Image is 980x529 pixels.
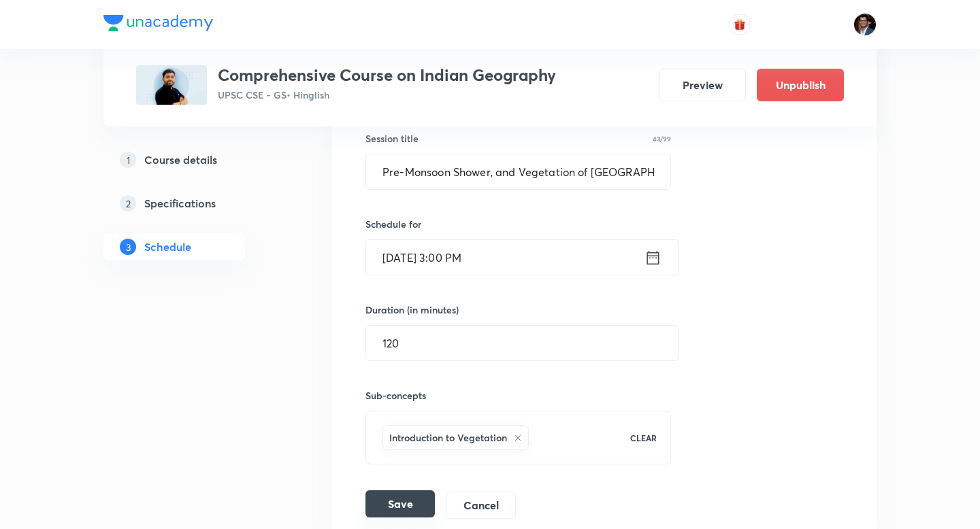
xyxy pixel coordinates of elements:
input: 120 [366,326,678,360]
img: A4187B9B-EC84-4AA5-8F77-2DDC5CBED185_plus.png [136,65,207,105]
h5: Specifications [144,195,216,211]
p: CLEAR [630,432,657,444]
h6: Schedule for [365,217,671,231]
h6: Sub-concepts [365,388,671,403]
button: Unpublish [757,69,844,101]
h6: Session title [365,131,419,146]
p: 2 [120,195,136,211]
a: 2Specifications [103,190,289,217]
p: 43/99 [653,135,671,142]
button: avatar [729,14,751,35]
button: Preview [659,69,746,101]
h6: Duration (in minutes) [365,303,459,317]
p: 3 [120,239,136,255]
h5: Course details [144,152,217,168]
img: Company Logo [103,15,213,31]
input: A great title is short, clear and descriptive [366,154,670,189]
h3: Comprehensive Course on Indian Geography [218,65,556,85]
p: 1 [120,152,136,168]
button: Cancel [446,492,516,519]
img: Amber Nigam [853,13,877,36]
button: Save [365,490,435,517]
h6: Introduction to Vegetation [389,430,507,445]
p: UPSC CSE - GS • Hinglish [218,88,556,102]
a: 1Course details [103,146,289,173]
img: avatar [734,18,746,31]
h5: Schedule [144,239,191,255]
a: Company Logo [103,15,213,35]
